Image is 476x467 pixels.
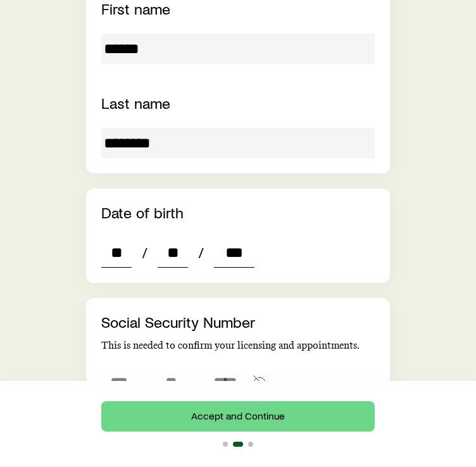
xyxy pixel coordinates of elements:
[101,237,254,268] div: dateOfBirth
[193,244,209,261] span: /
[101,203,184,221] label: Date of birth
[137,244,153,261] span: /
[194,373,200,391] span: -
[101,94,170,112] label: Last name
[101,339,375,352] p: This is needed to confirm your licensing and appointments.
[101,313,255,331] label: Social Security Number
[101,401,375,432] button: Accept and Continue
[142,373,148,391] span: -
